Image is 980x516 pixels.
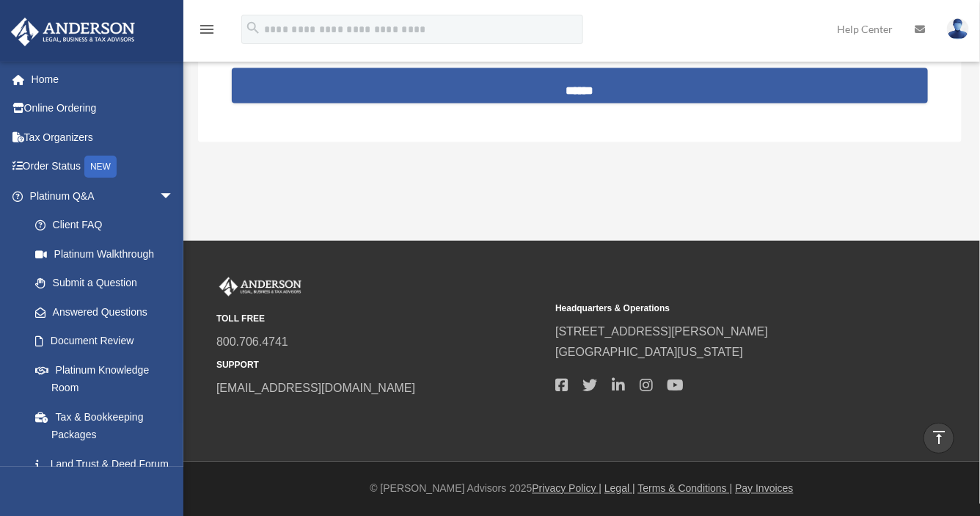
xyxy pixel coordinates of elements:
[183,480,980,498] div: © [PERSON_NAME] Advisors 2025
[216,336,288,349] a: 800.706.4741
[10,181,196,211] a: Platinum Q&Aarrow_drop_down
[555,346,743,359] a: [GEOGRAPHIC_DATA][US_STATE]
[245,20,261,36] i: search
[930,429,948,446] i: vertical_align_top
[216,382,415,395] a: [EMAIL_ADDRESS][DOMAIN_NAME]
[735,483,793,495] a: Pay Invoices
[21,402,196,449] a: Tax & Bookkeeping Packages
[21,449,196,479] a: Land Trust & Deed Forum
[21,327,196,356] a: Document Review
[555,326,768,338] a: [STREET_ADDRESS][PERSON_NAME]
[533,483,602,495] a: Privacy Policy |
[638,483,733,495] a: Terms & Conditions |
[10,123,196,152] a: Tax Organizers
[7,18,139,46] img: Anderson Advisors Platinum Portal
[21,211,196,240] a: Client FAQ
[216,312,545,327] small: TOLL FREE
[198,21,216,38] i: menu
[10,65,196,94] a: Home
[21,297,196,327] a: Answered Questions
[604,483,635,495] a: Legal |
[947,18,969,40] img: User Pic
[10,94,196,123] a: Online Ordering
[198,26,216,38] a: menu
[159,181,189,211] span: arrow_drop_down
[924,423,954,454] a: vertical_align_top
[21,239,196,269] a: Platinum Walkthrough
[555,302,884,317] small: Headquarters & Operations
[84,156,117,178] div: NEW
[21,355,196,402] a: Platinum Knowledge Room
[21,269,189,298] a: Submit a Question
[10,152,196,182] a: Order StatusNEW
[216,358,545,374] small: SUPPORT
[216,277,304,297] img: Anderson Advisors Platinum Portal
